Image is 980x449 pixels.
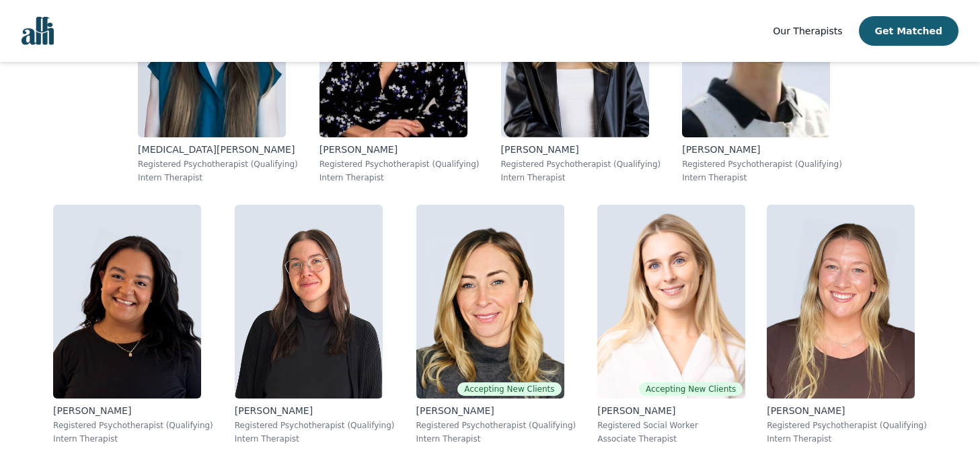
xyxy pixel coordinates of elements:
p: [PERSON_NAME] [501,143,661,156]
img: Keri_Grainger [416,205,564,399]
p: Registered Social Worker [597,420,745,431]
img: Ariane_Foucher [235,205,383,399]
img: alli logo [22,17,54,45]
p: Intern Therapist [138,172,298,183]
p: [PERSON_NAME] [682,143,842,156]
img: Danielle_Djelic [597,205,745,399]
p: [PERSON_NAME] [53,404,213,417]
p: Intern Therapist [501,172,661,183]
p: Registered Psychotherapist (Qualifying) [501,159,661,170]
img: Christine_Nichols [767,205,915,399]
p: [PERSON_NAME] [319,143,480,156]
img: Genna_Ekambi [53,205,201,399]
p: Associate Therapist [597,434,745,444]
a: Our Therapists [773,23,842,39]
span: Accepting New Clients [457,382,561,396]
p: Intern Therapist [416,434,576,444]
p: Intern Therapist [319,172,480,183]
p: Registered Psychotherapist (Qualifying) [138,159,298,170]
p: Registered Psychotherapist (Qualifying) [416,420,576,431]
p: [PERSON_NAME] [416,404,576,417]
p: Intern Therapist [53,434,213,444]
button: Get Matched [859,16,958,46]
p: Intern Therapist [235,434,395,444]
p: Registered Psychotherapist (Qualifying) [319,159,480,170]
p: Registered Psychotherapist (Qualifying) [767,420,927,431]
p: [PERSON_NAME] [597,404,745,417]
span: Our Therapists [773,26,842,36]
p: Registered Psychotherapist (Qualifying) [235,420,395,431]
p: Registered Psychotherapist (Qualifying) [682,159,842,170]
p: [PERSON_NAME] [767,404,927,417]
p: [PERSON_NAME] [235,404,395,417]
span: Accepting New Clients [639,382,743,396]
p: Intern Therapist [682,172,842,183]
p: [MEDICAL_DATA][PERSON_NAME] [138,143,298,156]
p: Registered Psychotherapist (Qualifying) [53,420,213,431]
p: Intern Therapist [767,434,927,444]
